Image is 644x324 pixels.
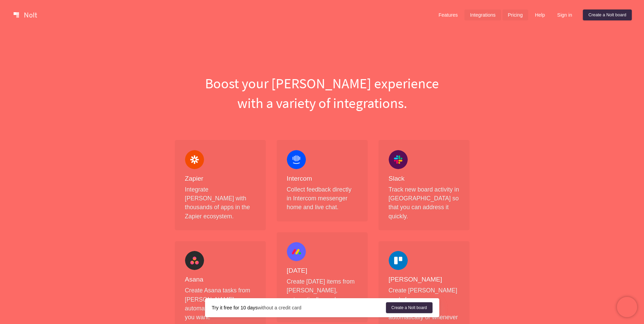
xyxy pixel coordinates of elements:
h4: [DATE] [287,267,357,275]
p: Create [DATE] items from [PERSON_NAME], automatically or whenever you want. [287,277,357,313]
h4: Asana [185,275,256,284]
h4: [PERSON_NAME] [389,275,459,284]
p: Track new board activity in [GEOGRAPHIC_DATA] so that you can address it quickly. [389,185,459,221]
a: Create a Nolt board [583,10,632,20]
p: Collect feedback directly in Intercom messenger home and live chat. [287,185,357,212]
a: Create a Nolt board [386,302,433,313]
p: Create Asana tasks from [PERSON_NAME], automatically or whenever you want. [185,286,256,322]
a: Features [433,10,463,20]
a: Help [530,10,551,20]
h1: Boost your [PERSON_NAME] experience with a variety of integrations. [169,73,475,113]
iframe: Chatra live chat [617,297,637,317]
h4: Intercom [287,175,357,183]
h4: Slack [389,175,459,183]
a: Pricing [502,10,528,20]
h4: Zapier [185,175,256,183]
p: Integrate [PERSON_NAME] with thousands of apps in the Zapier ecosystem. [185,185,256,221]
a: Sign in [552,10,577,20]
div: without a credit card [212,304,386,311]
strong: Try it free for 10 days [212,305,258,310]
a: Integrations [464,10,501,20]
